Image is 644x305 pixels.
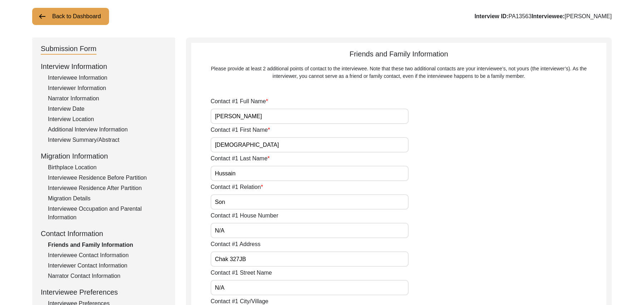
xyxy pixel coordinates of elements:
[211,269,272,277] label: Contact #1 Street Name
[532,13,565,19] b: Interviewee:
[209,65,589,80] div: Please provide at least 2 additional points of contact to the interviewee. Note that these two ad...
[48,163,167,172] div: Birthplace Location
[48,174,167,182] div: Interviewee Residence Before Partition
[48,272,167,280] div: Narrator Contact Information
[41,228,167,239] div: Contact Information
[48,184,167,192] div: Interviewee Residence After Partition
[48,194,167,203] div: Migration Details
[41,287,167,297] div: Interviewee Preferences
[48,115,167,124] div: Interview Location
[211,97,268,106] label: Contact #1 Full Name
[32,8,109,25] button: Back to Dashboard
[48,94,167,103] div: Narrator Information
[211,211,278,220] label: Contact #1 House Number
[48,241,167,249] div: Friends and Family Information
[475,13,508,19] b: Interview ID:
[41,61,167,72] div: Interview Information
[48,136,167,144] div: Interview Summary/Abstract
[191,49,606,80] div: Friends and Family Information
[48,251,167,260] div: Interviewee Contact Information
[475,12,612,21] div: PA13563 [PERSON_NAME]
[48,84,167,92] div: Interviewer Information
[41,43,97,55] div: Submission Form
[48,74,167,82] div: Interviewee Information
[48,205,167,222] div: Interviewee Occupation and Parental Information
[211,183,263,191] label: Contact #1 Relation
[41,151,167,161] div: Migration Information
[211,240,261,249] label: Contact #1 Address
[48,261,167,270] div: Interviewer Contact Information
[38,12,46,21] img: arrow-left.png
[48,125,167,134] div: Additional Interview Information
[211,126,270,134] label: Contact #1 First Name
[211,154,270,163] label: Contact #1 Last Name
[48,105,167,113] div: Interview Date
